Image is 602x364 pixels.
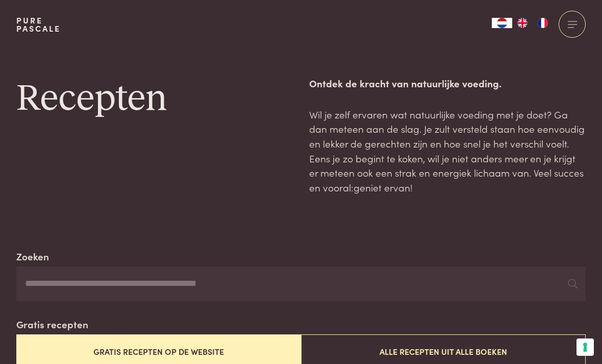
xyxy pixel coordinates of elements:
[576,338,594,356] button: Uw voorkeuren voor toestemming voor trackingtechnologieën
[492,18,512,28] div: Language
[533,18,553,28] a: FR
[16,16,61,33] a: PurePascale
[512,18,533,28] a: EN
[309,76,501,90] strong: Ontdek de kracht van natuurlijke voeding.
[492,18,553,28] aside: Language selected: Nederlands
[309,107,586,195] p: Wil je zelf ervaren wat natuurlijke voeding met je doet? Ga dan meteen aan de slag. Je zult verst...
[16,317,88,332] label: Gratis recepten
[492,18,512,28] a: NL
[16,76,293,122] h1: Recepten
[16,249,49,264] label: Zoeken
[512,18,553,28] ul: Language list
